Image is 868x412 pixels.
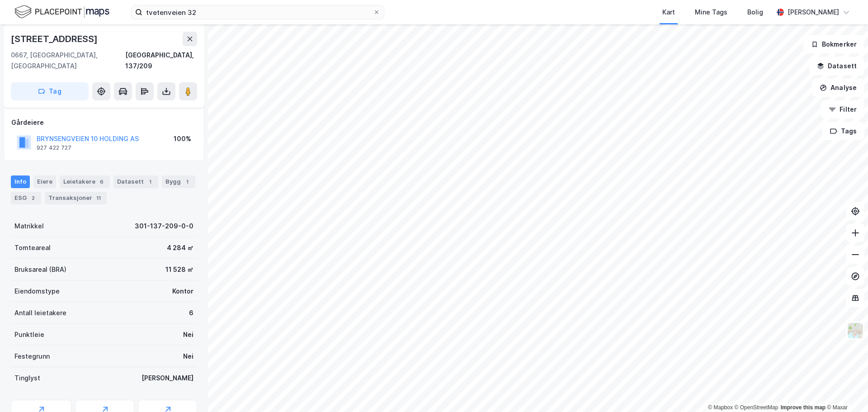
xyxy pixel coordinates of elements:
[11,175,30,188] div: Info
[781,404,826,411] a: Improve this map
[14,286,60,297] div: Eiendomstype
[125,50,197,71] div: [GEOGRAPHIC_DATA], 137/209
[803,35,864,53] button: Bokmerker
[821,100,864,118] button: Filter
[823,369,868,412] div: Kontrollprogram for chat
[14,221,44,232] div: Matrikkel
[94,194,103,203] div: 11
[113,175,158,188] div: Datasett
[167,242,193,253] div: 4 284 ㎡
[11,192,41,204] div: ESG
[662,7,675,18] div: Kart
[11,50,125,71] div: 0667, [GEOGRAPHIC_DATA], [GEOGRAPHIC_DATA]
[695,7,727,18] div: Mine Tags
[14,242,51,253] div: Tomteareal
[33,175,56,188] div: Eiere
[822,122,864,140] button: Tags
[165,264,193,275] div: 11 528 ㎡
[37,144,71,152] div: 927 422 727
[847,322,864,339] img: Z
[14,308,66,318] div: Antall leietakere
[14,4,109,20] img: logo.f888ab2527a4732fd821a326f86c7f29.svg
[11,82,89,100] button: Tag
[146,177,155,186] div: 1
[14,264,66,275] div: Bruksareal (BRA)
[189,308,193,318] div: 6
[97,177,106,186] div: 6
[162,175,195,188] div: Bygg
[812,79,864,97] button: Analyse
[809,57,864,75] button: Datasett
[788,7,839,18] div: [PERSON_NAME]
[708,404,733,411] a: Mapbox
[142,5,373,19] input: Søk på adresse, matrikkel, gårdeiere, leietakere eller personer
[747,7,763,18] div: Bolig
[174,133,191,144] div: 100%
[60,175,110,188] div: Leietakere
[172,286,193,297] div: Kontor
[183,351,193,362] div: Nei
[735,404,778,411] a: OpenStreetMap
[183,177,192,186] div: 1
[823,369,868,412] iframe: Chat Widget
[135,221,193,232] div: 301-137-209-0-0
[11,117,197,128] div: Gårdeiere
[14,351,50,362] div: Festegrunn
[14,373,40,384] div: Tinglyst
[11,32,99,46] div: [STREET_ADDRESS]
[183,329,193,340] div: Nei
[45,192,107,204] div: Transaksjoner
[14,329,44,340] div: Punktleie
[142,373,193,384] div: [PERSON_NAME]
[28,194,38,203] div: 2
